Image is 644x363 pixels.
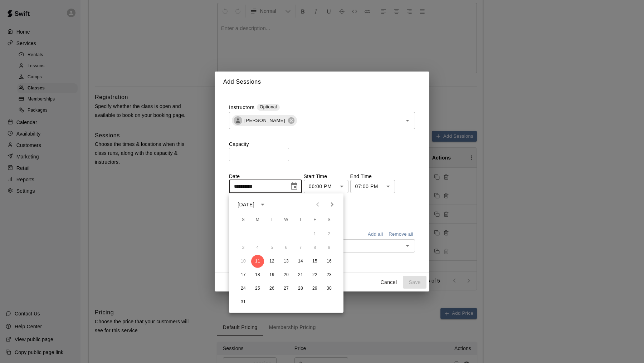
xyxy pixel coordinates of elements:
[251,255,264,268] button: 11
[280,255,293,268] button: 13
[294,269,307,281] button: 21
[402,241,413,251] button: Open
[294,282,307,295] button: 28
[387,229,415,240] button: Remove all
[323,269,336,281] button: 23
[323,213,336,227] span: Saturday
[265,255,278,268] button: 12
[251,213,264,227] span: Monday
[251,282,264,295] button: 25
[304,180,348,193] div: 06:00 PM
[364,229,387,240] button: Add all
[350,173,395,180] p: End Time
[237,213,250,227] span: Sunday
[323,282,336,295] button: 30
[238,201,254,208] div: [DATE]
[257,198,269,211] button: calendar view is open, switch to year view
[234,116,242,125] div: Dustin Geiger
[229,104,255,112] label: Instructors
[251,269,264,281] button: 18
[265,282,278,295] button: 26
[237,296,250,309] button: 31
[229,141,415,148] p: Capacity
[294,213,307,227] span: Thursday
[350,180,395,193] div: 07:00 PM
[308,282,321,295] button: 29
[304,173,348,180] p: Start Time
[287,179,301,193] button: Choose date, selected date is Aug 11, 2025
[325,197,339,212] button: Next month
[280,213,293,227] span: Wednesday
[229,173,302,180] p: Date
[237,269,250,281] button: 17
[237,282,250,295] button: 24
[308,255,321,268] button: 15
[402,116,413,126] button: Open
[260,104,277,109] span: Optional
[308,269,321,281] button: 22
[280,282,293,295] button: 27
[215,72,429,92] h2: Add Sessions
[280,269,293,281] button: 20
[265,213,278,227] span: Tuesday
[232,115,297,126] div: [PERSON_NAME]
[308,213,321,227] span: Friday
[294,255,307,268] button: 14
[377,276,400,289] button: Cancel
[323,255,336,268] button: 16
[265,269,278,281] button: 19
[240,117,289,124] span: [PERSON_NAME]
